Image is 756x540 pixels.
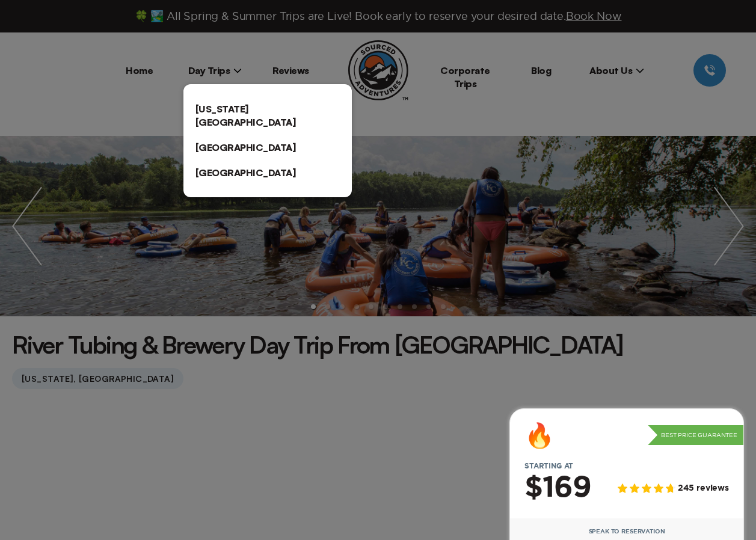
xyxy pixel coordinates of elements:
a: [US_STATE][GEOGRAPHIC_DATA] [183,96,352,135]
span: Starting at [510,462,588,470]
h2: $169 [524,473,591,504]
span: 245 reviews [678,483,729,494]
a: [GEOGRAPHIC_DATA] [183,135,352,160]
div: 🔥 [524,423,555,447]
p: Best Price Guarantee [648,425,743,446]
a: [GEOGRAPHIC_DATA] [183,160,352,185]
span: Speak to Reservation [589,528,665,535]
